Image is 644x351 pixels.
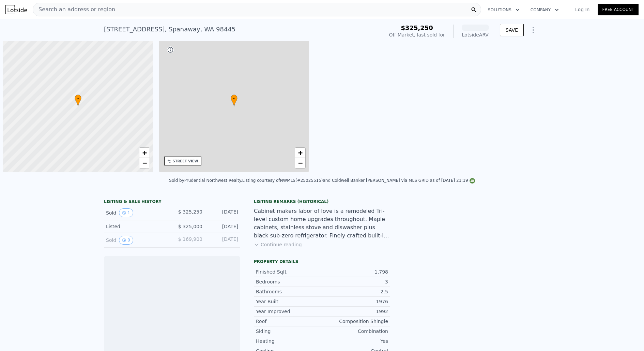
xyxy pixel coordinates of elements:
[231,96,237,102] span: •
[178,209,202,215] span: $ 325,250
[119,236,133,245] button: View historical data
[178,236,202,242] span: $ 169,900
[322,328,388,335] div: Combination
[106,223,167,230] div: Listed
[256,288,322,295] div: Bathrooms
[5,5,27,14] img: Lotside
[104,25,235,34] div: [STREET_ADDRESS] , Spanaway , WA 98445
[242,178,475,183] div: Listing courtesy of NWMLS (#25025515) and Coldwell Banker [PERSON_NAME] via MLS GRID as of [DATE]...
[104,199,240,206] div: LISTING & SALE HISTORY
[295,148,305,158] a: Zoom in
[254,207,390,240] div: Cabinet makers labor of love is a remodeled Tri-level custom home upgrades throughout. Maple cabi...
[322,288,388,295] div: 2.5
[178,224,202,229] span: $ 325,000
[75,94,81,106] div: •
[208,236,238,245] div: [DATE]
[482,4,525,16] button: Solutions
[526,23,540,37] button: Show Options
[567,6,598,13] a: Log In
[322,278,388,285] div: 3
[139,158,150,168] a: Zoom out
[256,328,322,335] div: Siding
[525,4,564,16] button: Company
[169,178,242,183] div: Sold by Prudential Northwest Realty .
[322,338,388,345] div: Yes
[256,268,322,275] div: Finished Sqft
[254,259,390,264] div: Property details
[295,158,305,168] a: Zoom out
[106,236,167,245] div: Sold
[208,208,238,217] div: [DATE]
[139,148,150,158] a: Zoom in
[389,31,445,38] div: Off Market, last sold for
[254,241,302,248] button: Continue reading
[322,318,388,325] div: Composition Shingle
[75,96,81,102] span: •
[322,268,388,275] div: 1,798
[231,94,237,106] div: •
[33,5,115,14] span: Search an address or region
[173,159,198,164] div: STREET VIEW
[256,318,322,325] div: Roof
[142,159,147,167] span: −
[322,308,388,315] div: 1992
[500,24,524,36] button: SAVE
[256,278,322,285] div: Bedrooms
[142,148,147,157] span: +
[401,24,433,31] span: $325,250
[208,223,238,230] div: [DATE]
[119,208,133,217] button: View historical data
[470,178,475,184] img: NWMLS Logo
[298,148,303,157] span: +
[256,338,322,345] div: Heating
[106,208,167,217] div: Sold
[256,298,322,305] div: Year Built
[298,159,303,167] span: −
[598,4,639,15] a: Free Account
[256,308,322,315] div: Year Improved
[462,31,489,38] div: Lotside ARV
[322,298,388,305] div: 1976
[254,199,390,204] div: Listing Remarks (Historical)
